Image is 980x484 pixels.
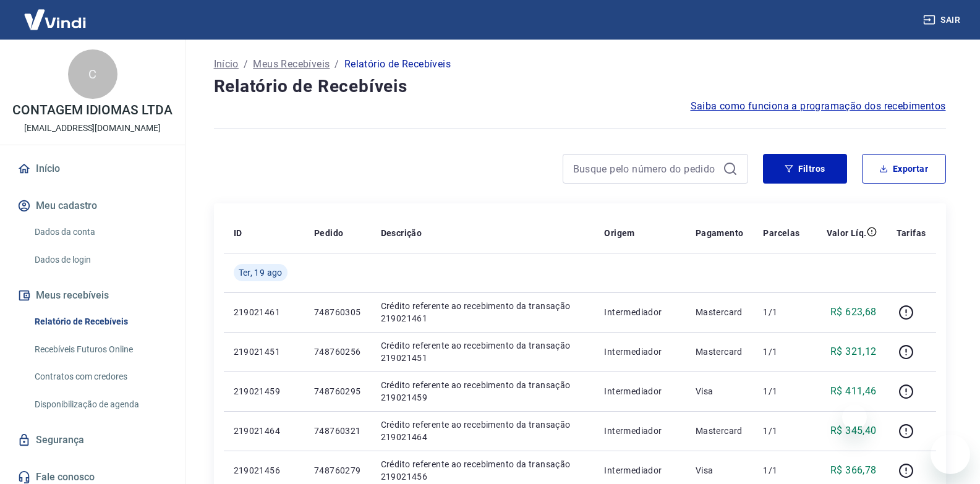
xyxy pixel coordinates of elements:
[763,154,847,184] button: Filtros
[862,154,946,184] button: Exportar
[696,464,744,477] p: Visa
[314,425,361,437] p: 748760321
[15,192,170,219] button: Meu cadastro
[897,227,926,239] p: Tarifas
[830,463,877,478] p: R$ 366,78
[234,346,294,358] p: 219021451
[314,306,361,318] p: 748760305
[334,57,339,72] p: /
[381,458,585,483] p: Crédito referente ao recebimento da transação 219021456
[842,405,867,430] iframe: Fechar mensagem
[696,306,744,318] p: Mastercard
[381,339,585,364] p: Crédito referente ao recebimento da transação 219021451
[381,379,585,404] p: Crédito referente ao recebimento da transação 219021459
[696,425,744,437] p: Mastercard
[604,385,675,397] p: Intermediador
[696,385,744,397] p: Visa
[234,227,242,239] p: ID
[15,155,170,182] a: Início
[30,247,170,273] a: Dados de login
[381,300,585,325] p: Crédito referente ao recebimento da transação 219021461
[30,219,170,245] a: Dados da conta
[68,49,117,99] div: C
[696,227,744,239] p: Pagamento
[381,227,422,239] p: Descrição
[830,384,877,399] p: R$ 411,46
[314,227,343,239] p: Pedido
[253,57,330,72] a: Meus Recebíveis
[234,385,294,397] p: 219021459
[604,227,634,239] p: Origem
[573,159,718,178] input: Busque pelo número do pedido
[30,309,170,334] a: Relatório de Recebíveis
[344,57,451,72] p: Relatório de Recebíveis
[214,57,239,72] a: Início
[15,282,170,309] button: Meus recebíveis
[234,425,294,437] p: 219021464
[830,344,877,359] p: R$ 321,12
[604,346,675,358] p: Intermediador
[763,306,799,318] p: 1/1
[314,346,361,358] p: 748760256
[239,266,283,279] span: Ter, 19 ago
[234,306,294,318] p: 219021461
[830,305,877,320] p: R$ 623,68
[24,122,161,135] p: [EMAIL_ADDRESS][DOMAIN_NAME]
[234,464,294,477] p: 219021456
[214,74,946,99] h4: Relatório de Recebíveis
[931,435,970,474] iframe: Botão para abrir a janela de mensagens
[30,337,170,362] a: Recebíveis Futuros Online
[314,385,361,397] p: 748760295
[15,427,170,454] a: Segurança
[763,227,799,239] p: Parcelas
[15,1,95,38] img: Vindi
[763,425,799,437] p: 1/1
[30,392,170,417] a: Disponibilização de agenda
[244,57,248,72] p: /
[314,464,361,477] p: 748760279
[763,464,799,477] p: 1/1
[604,425,675,437] p: Intermediador
[381,418,585,443] p: Crédito referente ao recebimento da transação 219021464
[12,104,173,117] p: CONTAGEM IDIOMAS LTDA
[604,464,675,477] p: Intermediador
[763,385,799,397] p: 1/1
[30,364,170,389] a: Contratos com credores
[763,346,799,358] p: 1/1
[691,99,946,114] a: Saiba como funciona a programação dos recebimentos
[921,9,965,32] button: Sair
[830,423,877,438] p: R$ 345,40
[827,227,867,239] p: Valor Líq.
[604,306,675,318] p: Intermediador
[696,346,744,358] p: Mastercard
